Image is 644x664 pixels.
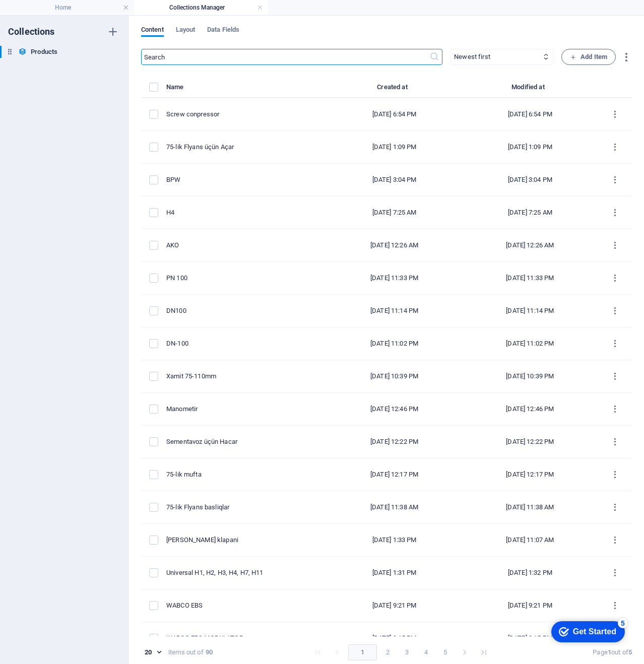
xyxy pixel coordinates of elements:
[166,241,318,250] div: AKO
[166,536,318,545] div: [PERSON_NAME] klapani
[206,648,213,657] strong: 90
[31,46,57,58] h6: Products
[470,339,590,348] div: [DATE] 11:02 PM
[335,536,454,545] div: [DATE] 1:33 PM
[166,274,318,283] div: PN 100
[168,648,204,657] div: items out of
[335,208,454,217] div: [DATE] 7:25 AM
[166,110,318,119] div: Screw conpressor
[470,208,590,217] div: [DATE] 7:25 AM
[335,568,454,577] div: [DATE] 1:31 PM
[335,143,454,152] div: [DATE] 1:09 PM
[570,51,607,63] span: Add Item
[166,372,318,381] div: Xamit 75-110mm
[470,274,590,283] div: [DATE] 11:33 PM
[335,306,454,315] div: [DATE] 11:14 PM
[476,644,492,660] button: Go to last page
[335,503,454,512] div: [DATE] 11:38 AM
[75,2,85,12] div: 5
[470,470,590,479] div: [DATE] 12:17 PM
[141,648,164,657] div: 20
[335,274,454,283] div: [DATE] 11:33 PM
[335,601,454,610] div: [DATE] 9:21 PM
[335,110,454,119] div: [DATE] 6:54 PM
[141,24,164,38] span: Content
[470,241,590,250] div: [DATE] 12:26 AM
[107,26,119,38] i: Create new collection
[166,405,318,414] div: Manometir
[207,24,239,38] span: Data Fields
[166,470,318,479] div: 75-lik mufta
[470,634,590,643] div: [DATE] 9:15 PM
[470,175,590,184] div: [DATE] 3:04 PM
[380,644,396,660] button: Go to page 2
[437,644,454,660] button: Go to page 5
[327,81,462,98] th: Created at
[470,601,590,610] div: [DATE] 9:21 PM
[348,644,377,660] button: page 1
[166,503,318,512] div: 75-lik Flyans basliqlar
[8,5,82,26] div: Get Started 5 items remaining, 0% complete
[335,437,454,446] div: [DATE] 12:22 PM
[608,648,611,656] strong: 1
[418,644,434,660] button: Go to page 4
[30,11,73,20] div: Get Started
[166,143,318,152] div: 75-lik Flyans üçün Açar
[470,143,590,152] div: [DATE] 1:09 PM
[457,644,473,660] button: Go to next page
[628,648,632,656] strong: 5
[166,339,318,348] div: DN-100
[335,241,454,250] div: [DATE] 12:26 AM
[470,372,590,381] div: [DATE] 10:39 PM
[166,306,318,315] div: DN100
[166,601,318,610] div: WABCO EBS
[470,110,590,119] div: [DATE] 6:54 PM
[470,536,590,545] div: [DATE] 11:07 AM
[141,49,429,65] input: Search
[166,568,318,577] div: Universal H1, H2, H3, H4, H7, H11
[134,2,268,13] h4: Collections Manager
[561,49,616,65] button: Add Item
[399,644,415,660] button: Go to page 3
[470,568,590,577] div: [DATE] 1:32 PM
[8,26,55,38] h6: Collections
[335,634,454,643] div: [DATE] 9:15 PM
[166,175,318,184] div: BPW
[470,405,590,414] div: [DATE] 12:46 PM
[470,306,590,315] div: [DATE] 11:14 PM
[166,634,318,643] div: WABCO EBS MODULATOR
[166,208,318,217] div: H4
[470,437,590,446] div: [DATE] 12:22 PM
[176,24,196,38] span: Layout
[470,503,590,512] div: [DATE] 11:38 AM
[308,644,493,660] nav: pagination navigation
[166,81,327,98] th: Name
[335,339,454,348] div: [DATE] 11:02 PM
[335,405,454,414] div: [DATE] 12:46 PM
[462,81,598,98] th: Modified at
[335,470,454,479] div: [DATE] 12:17 PM
[335,175,454,184] div: [DATE] 3:04 PM
[593,648,632,657] div: Page out of
[166,437,318,446] div: Sementavoz üçün Hacar
[335,372,454,381] div: [DATE] 10:39 PM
